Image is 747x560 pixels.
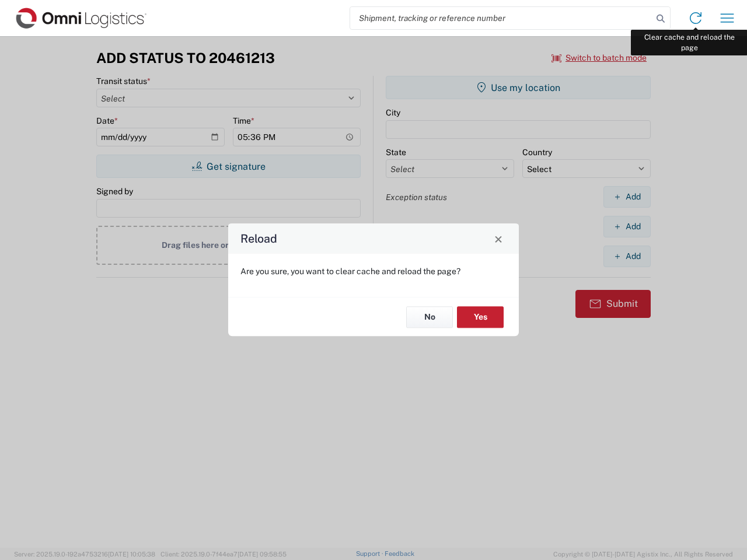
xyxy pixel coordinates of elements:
h4: Reload [240,230,277,247]
button: Yes [457,306,504,328]
button: Close [490,230,507,247]
input: Shipment, tracking or reference number [350,7,652,29]
button: No [406,306,453,328]
p: Are you sure, you want to clear cache and reload the page? [240,266,507,276]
